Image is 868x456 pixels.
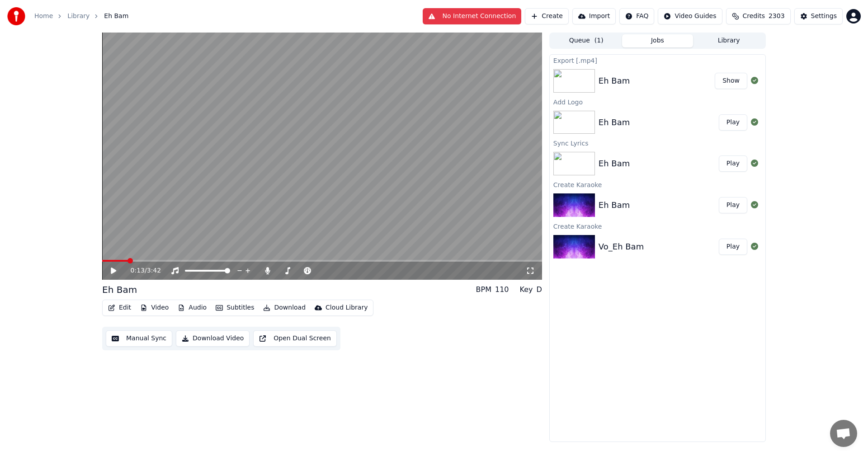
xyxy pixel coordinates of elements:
button: Credits2303 [726,8,791,24]
button: No Internet Connection [423,8,522,24]
button: Play [719,239,747,255]
div: Key [520,284,533,295]
div: Eh Bam [599,157,630,170]
div: BPM [476,284,491,295]
div: Eh Bam [102,283,137,296]
div: Eh Bam [599,199,630,212]
button: Edit [104,301,135,314]
button: Download [259,301,309,314]
div: Create Karaoke [550,221,765,231]
div: Export [.mp4] [550,55,765,66]
div: Vo_Eh Bam [599,240,644,253]
div: 110 [495,284,509,295]
button: Audio [174,301,210,314]
nav: breadcrumb [34,12,128,21]
span: Eh Bam [104,12,128,21]
div: Open chat [830,420,857,447]
span: 2303 [769,12,785,21]
div: Create Karaoke [550,179,765,190]
button: Video Guides [658,8,722,24]
span: ( 1 ) [594,36,604,45]
div: Eh Bam [599,75,630,87]
img: youka [7,7,25,25]
span: 3:42 [147,266,161,275]
a: Home [34,12,53,21]
button: Create [525,8,569,24]
button: Show [715,73,747,89]
button: Jobs [622,34,693,47]
div: Settings [811,12,837,21]
button: Manual Sync [106,330,172,347]
button: Video [137,301,172,314]
div: Add Logo [550,96,765,107]
button: Import [572,8,616,24]
a: Library [67,12,90,21]
button: Queue [551,34,622,47]
button: Download Video [176,330,250,347]
button: Play [719,197,747,213]
button: FAQ [619,8,654,24]
div: D [537,284,542,295]
button: Library [693,34,764,47]
button: Open Dual Screen [253,330,337,347]
div: / [131,266,152,275]
div: Sync Lyrics [550,137,765,148]
button: Play [719,114,747,131]
span: 0:13 [131,266,145,275]
button: Settings [794,8,843,24]
button: Subtitles [212,301,258,314]
span: Credits [743,12,765,21]
div: Eh Bam [599,116,630,129]
div: Cloud Library [325,303,368,312]
button: Play [719,155,747,172]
